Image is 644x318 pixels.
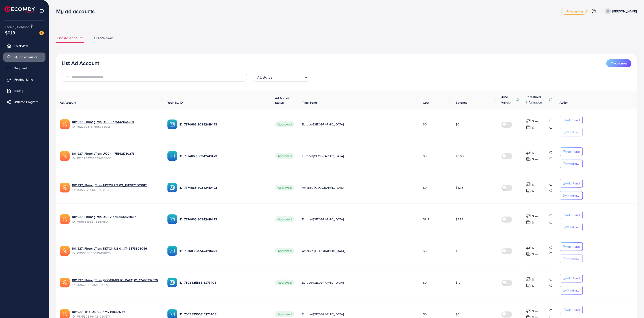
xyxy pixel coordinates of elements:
span: ID: 7515661665115881480 [72,219,160,224]
img: menu [39,9,45,14]
span: Approved [275,216,294,222]
p: ID: 7503835568162734081 [179,280,268,285]
img: ic-ba-acc.ded83a64.svg [167,151,177,161]
p: Add Fund [566,307,580,313]
span: $0 [456,122,459,127]
p: $ --- [532,220,538,225]
img: logo [4,6,35,13]
img: top-up amount [526,245,531,250]
span: Create new [611,61,627,66]
a: My ad accounts [3,53,45,61]
span: Ecomdy Balance [5,25,29,29]
p: $ --- [532,251,538,257]
button: Add Fund [560,147,583,156]
p: $ --- [532,308,538,314]
a: 1011927_PhuongTran UK 03_1751421675794 [72,120,160,124]
p: $ --- [532,188,538,193]
span: $0 [423,154,427,158]
span: $0 [456,249,459,253]
img: top-up amount [526,150,531,155]
span: ID: 7515650553549045776 [72,283,160,287]
img: top-up amount [526,283,531,288]
button: Withdraw [560,191,583,200]
p: ID: 7374665180342419473 [179,122,268,127]
iframe: Chat [625,298,641,315]
img: ic-ads-acc.e4c84228.svg [60,214,70,224]
div: <span class='underline'>1011927_PhuongTran UK 02_1749876427087</span></br>7515661665115881480 [72,215,160,224]
img: top-up amount [526,277,531,282]
button: Withdraw [560,223,583,231]
p: Withdraw [566,256,579,261]
span: Create new [94,35,113,41]
span: Approved [275,121,294,127]
button: Add Fund [560,242,583,251]
img: top-up amount [526,252,531,256]
p: $ --- [532,182,538,187]
p: Withdraw [566,224,579,230]
span: List Ad Account [57,35,83,41]
span: Europe/[GEOGRAPHIC_DATA] [302,217,344,222]
span: white_agency [565,10,583,13]
button: Add Fund [560,306,583,314]
p: Withdraw [566,193,579,198]
span: $0 [423,312,427,316]
p: Add Fund [566,212,580,218]
p: $ --- [532,277,538,282]
span: All status [256,74,273,81]
span: Your BC ID [167,100,183,105]
span: Approved [275,248,294,254]
p: $ --- [532,156,538,162]
img: top-up amount [526,157,531,161]
a: Payment [3,64,45,73]
div: <span class='underline'>1011927_PhuongTran TIKTOK US 02_1749876563912</span></br>7515662566170034193 [72,183,160,192]
img: ic-ba-acc.ded83a64.svg [167,183,177,193]
img: ic-ba-acc.ded83a64.svg [167,119,177,129]
a: Overview [3,41,45,50]
span: Overview [14,44,28,48]
button: Create new [606,59,631,67]
img: ic-ads-acc.e4c84228.svg [60,246,70,256]
img: ic-ads-acc.e4c84228.svg [60,183,70,193]
div: <span class='underline'>1011927_PhuongTran TIKTOK US 01_1749873828056</span></br>7515650806025601025 [72,246,160,255]
span: ID: 7515662566170034193 [72,188,160,192]
span: $1.12 [423,217,429,222]
img: top-up amount [526,309,531,313]
span: America/[GEOGRAPHIC_DATA] [302,185,345,190]
h3: My ad accounts [56,8,98,15]
p: ID: 7374665180342419473 [179,185,268,190]
button: Withdraw [560,160,583,168]
span: Payment [14,66,27,70]
div: <span class='underline'>1011927_PhuongTran UK 03_1751421675794</span></br>7522298784668368912 [72,120,160,129]
img: top-up amount [526,188,531,193]
a: Product Links [3,75,45,84]
p: Withdraw [566,288,579,293]
span: Product Links [14,77,34,82]
p: ID: 7503835568162734081 [179,311,268,317]
a: white_agency [561,8,587,15]
p: Withdraw [566,161,579,167]
div: <span class='underline'>1011927_PhuongTran UK 01_1749873767691</span></br>7515650553549045776 [72,278,160,287]
a: [PERSON_NAME] [603,8,637,14]
span: Europe/[GEOGRAPHIC_DATA] [302,312,344,316]
p: [PERSON_NAME] [613,9,637,14]
img: ic-ads-acc.e4c84228.svg [60,151,70,161]
span: Billing [14,88,23,93]
p: ID: 7374665180342419473 [179,153,268,159]
img: ic-ba-acc.ded83a64.svg [167,278,177,287]
p: ID: 7376836255474204689 [179,248,268,254]
span: Approved [275,185,294,191]
a: 1011927_PhuongTran UK 04_1751421750373 [72,151,160,156]
span: Europe/[GEOGRAPHIC_DATA] [302,122,344,127]
p: Add Fund [566,149,580,154]
span: ID: 7515650806025601025 [72,251,160,255]
a: 1011927_PhuongTran UK 02_1749876427087 [72,215,160,219]
p: ID: 7374665180342419473 [179,217,268,222]
img: ic-ads-acc.e4c84228.svg [60,119,70,129]
button: Withdraw [560,128,583,136]
span: $0 [423,185,427,190]
a: 1011927_PhuongTran [GEOGRAPHIC_DATA] 01_1749873767691 [72,278,160,282]
img: image [39,31,44,35]
button: Add Fund [560,116,583,124]
span: $10 [456,280,461,285]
